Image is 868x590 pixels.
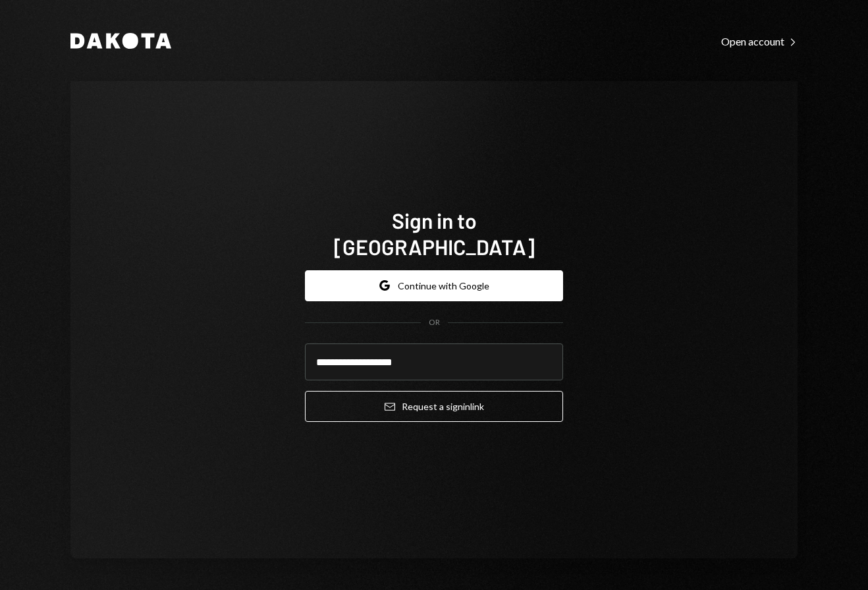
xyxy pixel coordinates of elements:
[305,207,563,260] h1: Sign in to [GEOGRAPHIC_DATA]
[429,317,440,328] div: OR
[721,34,798,48] a: Open account
[305,270,563,301] button: Continue with Google
[305,391,563,422] button: Request a signinlink
[721,35,798,48] div: Open account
